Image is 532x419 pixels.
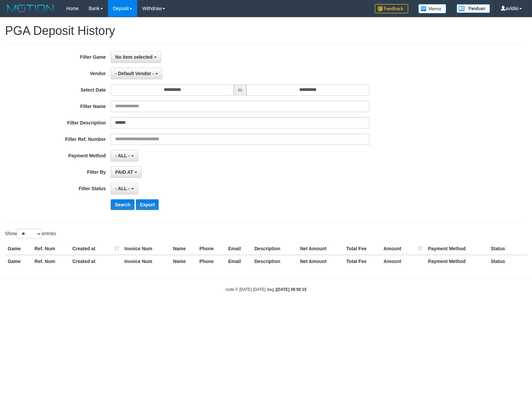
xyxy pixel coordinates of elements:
th: Total Fee [343,243,381,255]
span: No item selected [115,54,152,60]
th: Payment Method [425,243,488,255]
th: Net Amount [297,243,343,255]
th: Total Fee [343,255,381,267]
span: to [234,84,247,96]
button: Search [111,199,135,210]
th: Created at [70,243,122,255]
th: Name [170,243,197,255]
span: - Default Vendor - [115,71,154,76]
button: PAID AT [111,166,141,178]
span: - ALL - [115,153,130,158]
small: code © [DATE]-[DATE] dwg | [225,287,307,292]
th: Description [252,243,297,255]
th: Status [488,255,527,267]
th: Ref. Num [32,255,70,267]
label: Show entries [5,229,56,239]
button: - Default Vendor - [111,68,162,79]
button: - ALL - [111,183,138,194]
button: Export [136,199,159,210]
strong: [DATE] 08:50:15 [276,287,307,292]
img: Feedback.jpg [375,4,408,13]
button: No item selected [111,51,161,63]
th: Ref. Num [32,243,70,255]
th: Amount [381,255,425,267]
th: Invoice Num [122,255,170,267]
th: Description [252,255,297,267]
th: Phone [197,255,226,267]
th: Status [488,243,527,255]
img: MOTION_logo.png [5,3,56,13]
th: Email [226,243,252,255]
th: Phone [197,243,226,255]
img: panduan.png [457,4,490,13]
th: Payment Method [425,255,488,267]
th: Amount [381,243,425,255]
th: Name [170,255,197,267]
th: Game [5,255,32,267]
select: Showentries [17,229,42,239]
th: Created at [70,255,122,267]
span: - ALL - [115,186,130,191]
th: Invoice Num [122,243,170,255]
button: - ALL - [111,150,138,161]
th: Email [226,255,252,267]
th: Game [5,243,32,255]
img: Button%20Memo.svg [418,4,446,13]
th: Net Amount [297,255,343,267]
span: PAID AT [115,169,133,175]
h1: PGA Deposit History [5,24,527,38]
